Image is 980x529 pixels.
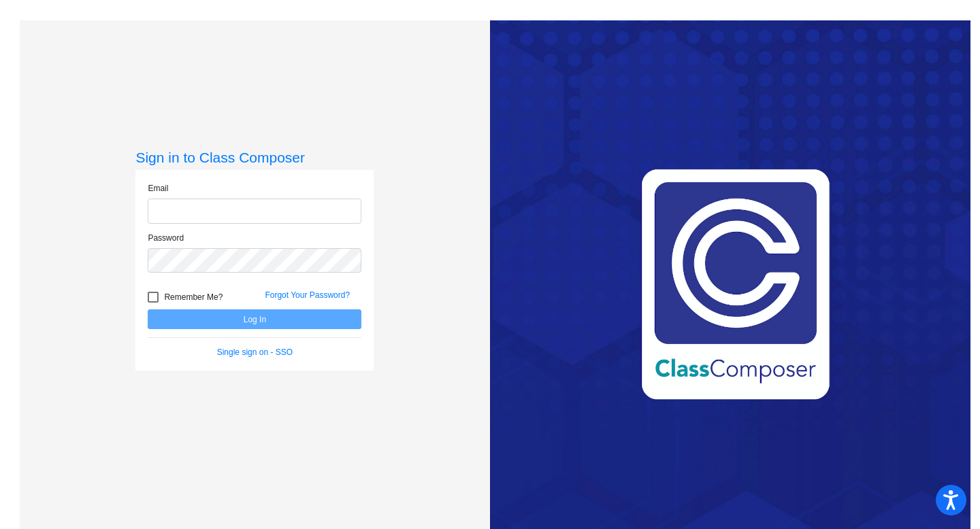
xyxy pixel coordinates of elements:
button: Log In [148,309,361,329]
a: Forgot Your Password? [265,290,350,300]
span: Remember Me? [164,289,223,305]
label: Password [148,232,184,244]
a: Single sign on - SSO [217,347,293,357]
h3: Sign in to Class Composer [135,149,374,166]
label: Email [148,182,168,194]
